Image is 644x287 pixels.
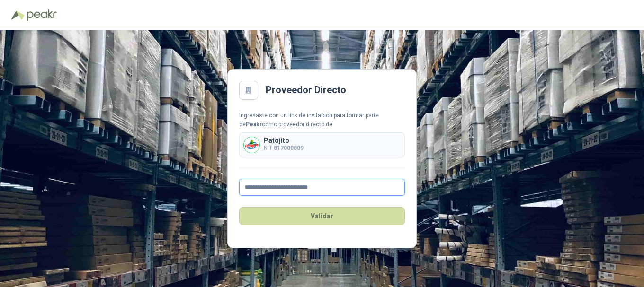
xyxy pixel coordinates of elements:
div: Ingresaste con un link de invitación para formar parte de como proveedor directo de: [239,111,405,129]
p: NIT [264,144,304,153]
img: Peakr [27,9,57,21]
b: 817000809 [274,145,304,151]
img: Company Logo [244,137,259,153]
b: Peakr [246,121,262,128]
p: Patojito [264,137,304,144]
h2: Proveedor Directo [266,83,346,97]
img: Logo [11,10,25,20]
button: Validar [239,207,405,225]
